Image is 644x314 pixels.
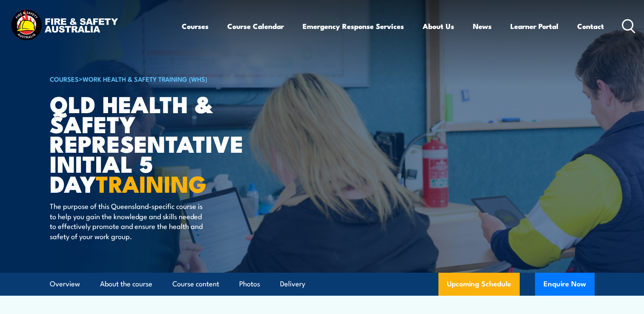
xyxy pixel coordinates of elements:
a: Contact [577,15,604,37]
p: The purpose of this Queensland-specific course is to help you gain the knowledge and skills neede... [50,201,205,241]
button: Enquire Now [535,273,595,296]
a: Work Health & Safety Training (WHS) [83,74,207,83]
a: Course content [172,273,219,295]
a: Emergency Response Services [303,15,404,37]
a: COURSES [50,74,79,83]
a: Upcoming Schedule [438,273,520,296]
h1: QLD Health & Safety Representative Initial 5 Day [50,94,260,193]
a: Learner Portal [510,15,558,37]
a: Overview [50,273,80,295]
a: Course Calendar [227,15,284,37]
a: Delivery [280,273,305,295]
a: About the course [100,273,152,295]
h6: > [50,74,260,84]
a: Photos [239,273,260,295]
a: News [473,15,492,37]
strong: TRAINING [96,165,206,200]
a: About Us [423,15,454,37]
a: Courses [182,15,209,37]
